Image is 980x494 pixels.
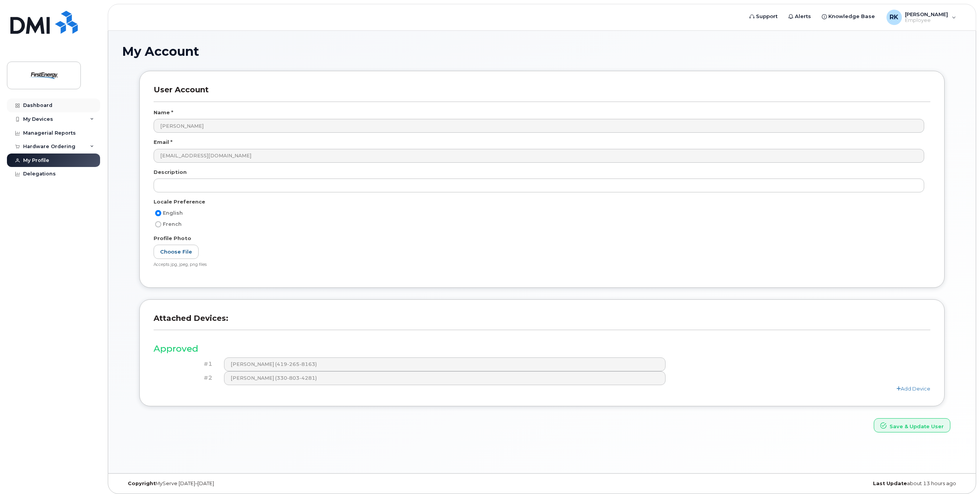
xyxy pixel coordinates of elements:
label: Name * [154,109,173,116]
h3: User Account [154,85,930,102]
h4: #2 [159,375,212,381]
div: Accepts jpg, jpeg, png files [154,262,924,268]
input: French [155,221,161,227]
strong: Last Update [873,481,907,486]
div: about 13 hours ago [682,481,962,487]
h3: Approved [154,344,930,354]
h1: My Account [122,45,962,58]
div: MyServe [DATE]–[DATE] [122,481,402,487]
label: Choose File [154,245,199,259]
h3: Attached Devices: [154,314,930,330]
span: English [163,210,183,216]
label: Description [154,169,187,176]
strong: Copyright [128,481,156,486]
input: English [155,210,161,216]
label: Locale Preference [154,198,205,205]
button: Save & Update User [874,418,950,432]
a: Add Device [896,386,930,392]
h4: #1 [159,361,212,367]
span: French [163,221,182,227]
label: Email * [154,139,172,146]
label: Profile Photo [154,235,191,242]
iframe: Messenger Launcher [947,461,974,488]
